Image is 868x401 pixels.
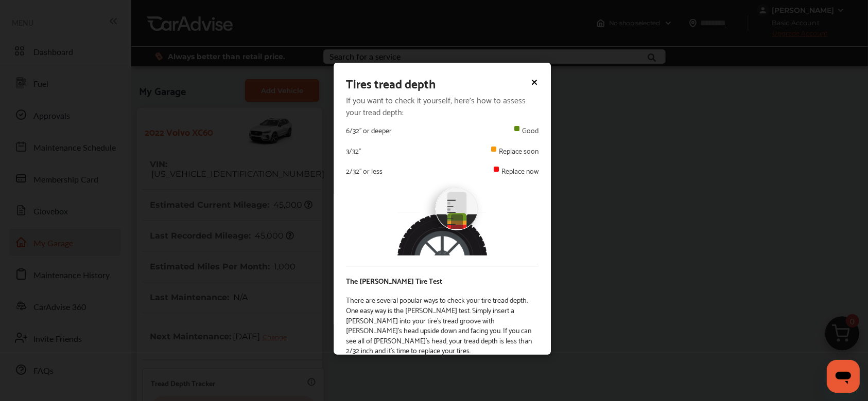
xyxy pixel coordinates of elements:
[522,125,539,135] p: Good
[346,75,436,92] p: Tires tread depth
[827,360,860,393] iframe: Button to launch messaging window
[396,181,489,256] img: tire-tread-depth.a47f608a.svg
[346,276,539,286] p: The [PERSON_NAME] Tire Test
[346,125,392,135] p: 6/32’’ or deeper
[346,145,361,155] p: 3/32’’
[346,295,539,355] p: There are several popular ways to check your tire tread depth. One easy way is the [PERSON_NAME] ...
[501,166,539,176] p: Replace now
[346,94,539,117] p: If you want to check it yourself, here's how to assess your tread depth:
[499,145,539,155] p: Replace soon
[346,166,383,176] p: 2/32’’ or less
